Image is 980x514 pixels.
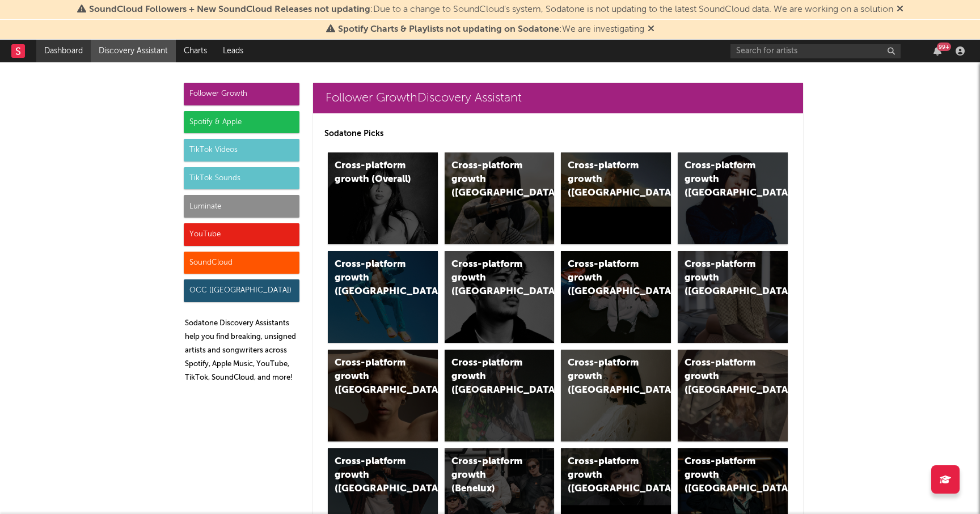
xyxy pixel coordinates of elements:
div: Cross-platform growth ([GEOGRAPHIC_DATA]) [685,455,762,496]
div: Follower Growth [184,83,299,105]
a: Cross-platform growth ([GEOGRAPHIC_DATA]) [678,350,788,441]
div: Cross-platform growth ([GEOGRAPHIC_DATA]) [335,258,412,299]
div: YouTube [184,223,299,246]
a: Leads [215,40,251,62]
a: Dashboard [36,40,91,62]
div: Cross-platform growth ([GEOGRAPHIC_DATA]) [685,356,762,397]
a: Cross-platform growth ([GEOGRAPHIC_DATA]) [561,350,671,441]
a: Cross-platform growth ([GEOGRAPHIC_DATA]) [328,350,438,441]
a: Cross-platform growth ([GEOGRAPHIC_DATA]) [678,251,788,343]
div: OCC ([GEOGRAPHIC_DATA]) [184,279,299,302]
div: Cross-platform growth (Benelux) [451,455,529,496]
div: Cross-platform growth ([GEOGRAPHIC_DATA]) [451,258,529,299]
span: Dismiss [648,25,654,34]
button: 99+ [933,46,941,56]
div: Cross-platform growth ([GEOGRAPHIC_DATA]) [335,455,412,496]
div: Cross-platform growth ([GEOGRAPHIC_DATA]) [568,159,645,200]
div: Cross-platform growth ([GEOGRAPHIC_DATA]) [451,159,529,200]
a: Cross-platform growth (Overall) [328,152,438,244]
div: TikTok Videos [184,139,299,162]
div: Cross-platform growth ([GEOGRAPHIC_DATA]) [568,356,645,397]
p: Sodatone Discovery Assistants help you find breaking, unsigned artists and songwriters across Spo... [185,317,299,385]
div: Spotify & Apple [184,111,299,134]
div: Cross-platform growth ([GEOGRAPHIC_DATA]) [568,455,645,496]
span: Dismiss [897,5,903,14]
a: Cross-platform growth ([GEOGRAPHIC_DATA]) [328,251,438,343]
div: Cross-platform growth ([GEOGRAPHIC_DATA]) [335,356,412,397]
p: Sodatone Picks [324,127,792,141]
span: : Due to a change to SoundCloud's system, Sodatone is not updating to the latest SoundCloud data.... [89,5,893,14]
span: Spotify Charts & Playlists not updating on Sodatone [338,25,559,34]
input: Search for artists [730,44,901,58]
a: Follower GrowthDiscovery Assistant [313,83,803,113]
div: 99 + [937,43,951,51]
a: Cross-platform growth ([GEOGRAPHIC_DATA]/GSA) [561,251,671,343]
div: Cross-platform growth ([GEOGRAPHIC_DATA]/GSA) [568,258,645,299]
div: TikTok Sounds [184,167,299,190]
a: Cross-platform growth ([GEOGRAPHIC_DATA]) [445,350,555,441]
div: Cross-platform growth (Overall) [335,159,412,186]
span: : We are investigating [338,25,644,34]
div: Cross-platform growth ([GEOGRAPHIC_DATA]) [685,159,762,200]
div: Cross-platform growth ([GEOGRAPHIC_DATA]) [451,356,529,397]
a: Cross-platform growth ([GEOGRAPHIC_DATA]) [561,152,671,244]
a: Cross-platform growth ([GEOGRAPHIC_DATA]) [678,152,788,244]
div: Luminate [184,195,299,218]
div: Cross-platform growth ([GEOGRAPHIC_DATA]) [685,258,762,299]
a: Discovery Assistant [91,40,176,62]
div: SoundCloud [184,252,299,274]
a: Charts [176,40,215,62]
a: Cross-platform growth ([GEOGRAPHIC_DATA]) [445,251,555,343]
a: Cross-platform growth ([GEOGRAPHIC_DATA]) [445,152,555,244]
span: SoundCloud Followers + New SoundCloud Releases not updating [89,5,370,14]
